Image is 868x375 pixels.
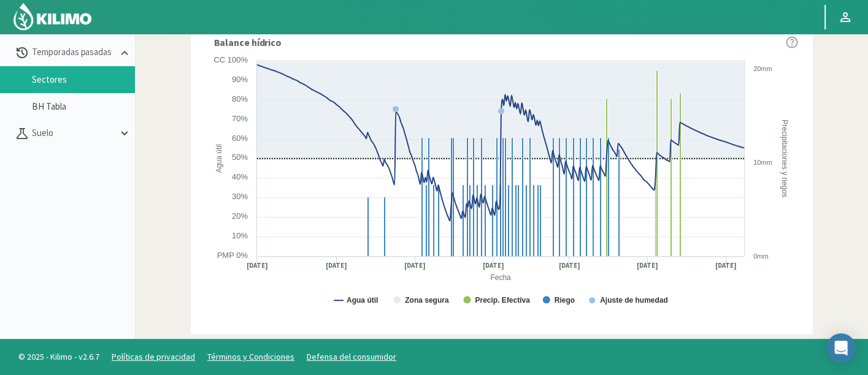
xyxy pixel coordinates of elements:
a: Términos y Condiciones [207,351,294,362]
a: Defensa del consumidor [307,351,396,362]
span: Balance hídrico [214,35,282,50]
text: 0mm [753,252,768,260]
img: Kilimo [12,2,93,31]
p: Temporadas pasadas [29,45,118,59]
text: CC 100% [213,55,248,64]
div: Open Intercom Messenger [826,333,856,363]
a: Políticas de privacidad [112,351,195,362]
text: [DATE] [404,261,426,270]
span: © 2025 - Kilimo - v2.6.7 [12,350,106,363]
text: 50% [231,153,247,162]
text: Riego [554,296,574,305]
a: Sectores [32,74,135,85]
text: Precip. Efectiva [475,296,530,305]
text: 60% [231,134,247,143]
text: Fecha [490,273,511,282]
text: Precipitaciones y riegos [780,119,789,197]
text: [DATE] [246,261,267,270]
text: 40% [231,172,247,181]
text: 10mm [753,159,772,166]
text: [DATE] [715,261,737,270]
text: [DATE] [558,261,580,270]
text: Ajuste de humedad [600,296,668,305]
text: [DATE] [482,261,504,270]
p: Suelo [29,126,118,140]
text: PMP 0% [217,251,248,260]
text: Agua útil [347,296,378,305]
text: 10% [231,231,247,240]
text: 20% [231,211,247,221]
text: Agua útil [215,144,223,173]
text: 80% [231,94,247,104]
text: [DATE] [326,261,347,270]
a: BH Tabla [32,101,135,112]
text: 20mm [753,65,772,72]
text: 30% [231,192,247,201]
text: 90% [231,75,247,84]
text: [DATE] [637,261,658,270]
text: 70% [231,114,247,123]
text: Zona segura [405,296,449,305]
